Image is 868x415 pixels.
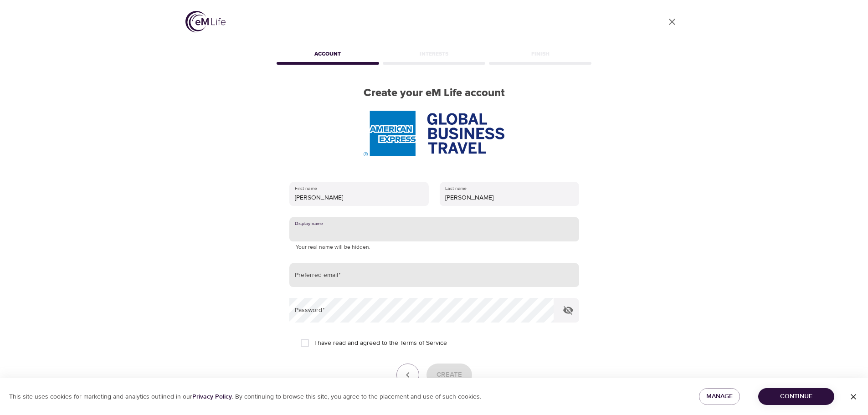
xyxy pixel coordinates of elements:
h2: Create your eM Life account [275,87,594,100]
a: Terms of Service [400,338,447,348]
button: Manage [699,388,740,405]
span: Manage [706,391,733,402]
img: logo [185,11,226,32]
img: AmEx%20GBT%20logo.png [364,111,504,156]
a: close [661,11,683,33]
span: Continue [765,391,827,402]
p: Your real name will be hidden. [296,243,573,252]
span: I have read and agreed to the [314,338,447,348]
a: Privacy Policy [192,393,232,401]
button: Continue [758,388,834,405]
